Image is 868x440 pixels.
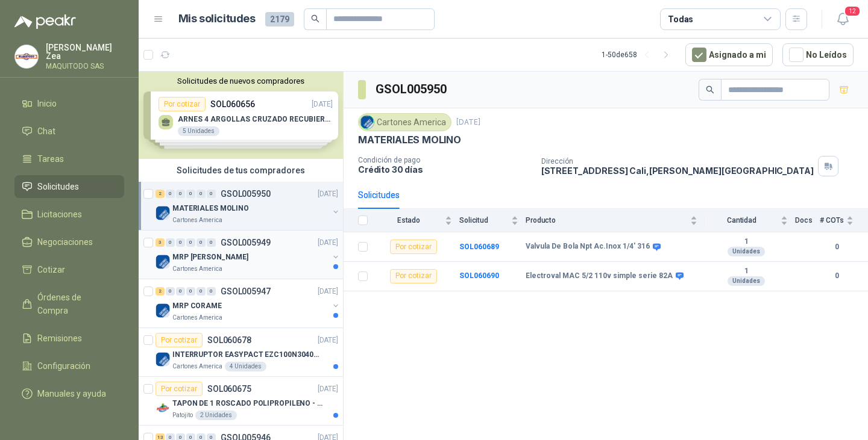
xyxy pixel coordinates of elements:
div: 0 [207,190,216,198]
div: Todas [668,13,693,26]
p: [PERSON_NAME] Zea [46,43,124,60]
p: Crédito 30 días [358,164,532,175]
button: No Leídos [782,43,854,66]
div: 0 [186,190,195,198]
th: Estado [375,209,459,232]
a: 2 0 0 0 0 0 GSOL005950[DATE] Company LogoMATERIALES MOLINOCartones America [156,187,341,225]
p: [DATE] [318,383,338,395]
img: Company Logo [156,303,170,318]
p: Condición de pago [358,156,532,164]
div: 0 [176,190,185,198]
div: 0 [197,287,206,296]
th: # COTs [820,209,868,232]
div: 3 [156,238,165,247]
div: 0 [176,287,185,296]
span: Solicitudes [37,180,79,193]
p: TAPON DE 1 ROSCADO POLIPROPILENO - HEMBRA NPT [172,398,322,409]
span: 2179 [265,12,294,26]
b: 1 [705,267,788,276]
span: Inicio [37,97,57,110]
a: Tareas [14,147,124,170]
div: Por cotizar [156,382,203,396]
p: [DATE] [318,188,338,200]
a: Inicio [14,92,124,115]
p: Dirección [541,157,814,166]
button: Asignado a mi [685,43,773,66]
span: Licitaciones [37,208,82,221]
div: Cartones America [358,113,451,131]
a: Negociaciones [14,231,124,253]
span: Órdenes de Compra [37,291,113,317]
div: Solicitudes de nuevos compradoresPor cotizarSOL060656[DATE] ARNES 4 ARGOLLAS CRUZADO RECUBIERTO P... [139,72,343,159]
img: Company Logo [156,401,170,415]
a: 2 0 0 0 0 0 GSOL005947[DATE] Company LogoMRP CORAMECartones America [156,284,341,323]
div: 2 Unidades [195,411,237,420]
b: Valvula De Bola Npt Ac.Inox 1/4' 316 [526,242,650,252]
span: search [706,85,714,94]
div: 0 [186,238,195,247]
div: 0 [186,287,195,296]
th: Producto [526,209,705,232]
p: INTERRUPTOR EASYPACT EZC100N3040C 40AMP 25K [PERSON_NAME] [172,349,322,361]
span: Cantidad [705,216,778,225]
p: [DATE] [318,237,338,249]
img: Company Logo [360,116,374,129]
p: MATERIALES MOLINO [358,134,461,146]
div: Por cotizar [390,269,437,284]
div: Solicitudes [358,188,400,202]
p: [DATE] [456,117,480,128]
div: 2 [156,287,165,296]
div: Solicitudes de tus compradores [139,159,343,182]
p: GSOL005947 [221,287,271,296]
p: Cartones America [172,264,222,274]
span: Manuales y ayuda [37,387,106,400]
img: Company Logo [156,255,170,269]
p: [STREET_ADDRESS] Cali , [PERSON_NAME][GEOGRAPHIC_DATA] [541,166,814,176]
p: GSOL005949 [221,238,271,247]
a: SOL060690 [459,271,499,280]
a: 3 0 0 0 0 0 GSOL005949[DATE] Company LogoMRP [PERSON_NAME]Cartones America [156,235,341,274]
div: Unidades [728,247,765,256]
th: Cantidad [705,209,795,232]
span: Solicitud [459,216,509,225]
p: Cartones America [172,313,222,323]
b: 0 [820,270,854,282]
a: Por cotizarSOL060675[DATE] Company LogoTAPON DE 1 ROSCADO POLIPROPILENO - HEMBRA NPTPatojito2 Uni... [139,377,343,426]
button: 12 [832,8,854,30]
p: MRP CORAME [172,300,222,312]
span: Tareas [37,152,64,166]
b: 0 [820,241,854,253]
p: [DATE] [318,286,338,297]
div: 2 [156,190,165,198]
a: Remisiones [14,327,124,350]
div: 0 [207,238,216,247]
h1: Mis solicitudes [178,10,256,28]
h3: GSOL005950 [376,80,448,99]
a: Solicitudes [14,175,124,198]
a: Órdenes de Compra [14,286,124,322]
div: Por cotizar [156,333,203,347]
th: Solicitud [459,209,526,232]
p: [DATE] [318,335,338,346]
img: Company Logo [156,352,170,367]
p: SOL060675 [207,385,251,393]
p: GSOL005950 [221,190,271,198]
button: Solicitudes de nuevos compradores [143,76,338,85]
a: Configuración [14,355,124,377]
div: 1 - 50 de 658 [602,45,676,64]
th: Docs [795,209,820,232]
a: Cotizar [14,258,124,281]
p: MRP [PERSON_NAME] [172,252,248,263]
span: Estado [375,216,442,225]
a: SOL060689 [459,243,499,251]
p: Patojito [172,411,193,420]
a: Chat [14,120,124,143]
div: 0 [166,238,175,247]
b: Electroval MAC 5/2 110v simple serie 82A [526,271,673,281]
span: Remisiones [37,332,82,345]
div: 0 [166,287,175,296]
div: 0 [197,238,206,247]
span: Producto [526,216,688,225]
div: 0 [207,287,216,296]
